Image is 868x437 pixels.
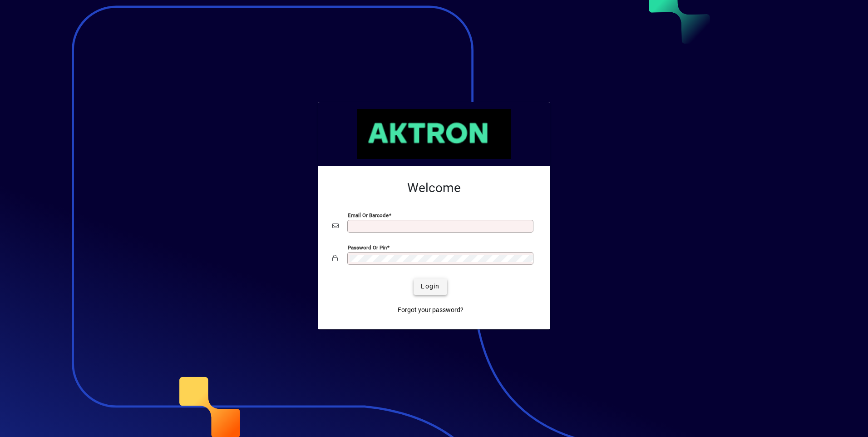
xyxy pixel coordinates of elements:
button: Login [414,278,447,295]
mat-label: Password or Pin [348,244,387,250]
a: Forgot your password? [394,302,467,318]
span: Forgot your password? [398,305,464,315]
h2: Welcome [332,180,536,196]
span: Login [421,282,439,291]
mat-label: Email or Barcode [348,212,389,218]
